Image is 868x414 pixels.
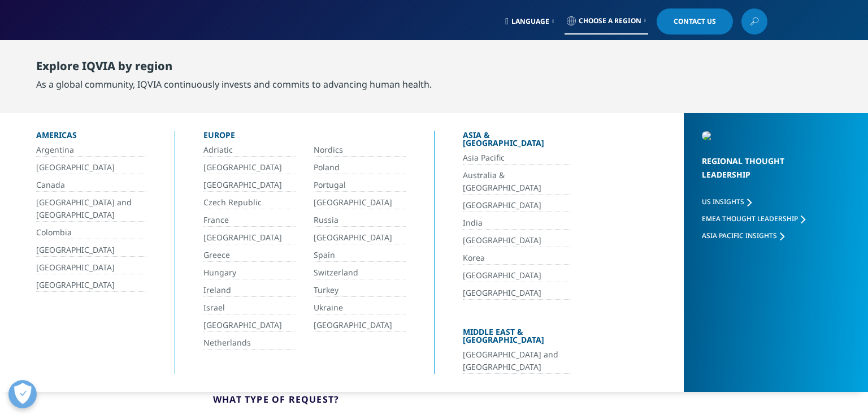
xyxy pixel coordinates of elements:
span: EMEA Thought Leadership [702,214,798,223]
a: Canada [36,179,146,192]
a: [GEOGRAPHIC_DATA] [36,161,146,174]
a: Israel [203,301,296,314]
a: [GEOGRAPHIC_DATA] [463,269,571,282]
span: US Insights [702,197,744,206]
a: France [203,214,296,227]
a: [GEOGRAPHIC_DATA] [463,234,571,247]
a: [GEOGRAPHIC_DATA] and [GEOGRAPHIC_DATA] [36,196,146,222]
a: Greece [203,249,296,262]
nav: Primary [196,40,767,93]
span: Choose a Region [579,16,641,25]
a: US Insights [702,197,752,206]
span: Contact Us [674,18,716,25]
a: Argentina [36,144,146,157]
a: Netherlands [203,337,296,350]
a: Portugal [314,179,406,192]
a: Korea [463,252,571,265]
a: [GEOGRAPHIC_DATA] [203,231,296,244]
a: Switzerland [314,266,406,279]
a: [GEOGRAPHIC_DATA] [463,199,571,212]
a: Turkey [314,284,406,297]
span: Asia Pacific Insights [702,231,777,240]
a: Australia & [GEOGRAPHIC_DATA] [463,169,571,195]
span: Language [511,17,549,26]
a: India [463,217,571,230]
a: [GEOGRAPHIC_DATA] [36,279,146,292]
a: Ireland [203,284,296,297]
a: Poland [314,161,406,174]
a: EMEA Thought Leadership [702,214,805,223]
div: Europe [203,131,406,144]
a: Asia Pacific [463,152,571,165]
div: Americas [36,131,146,144]
a: Spain [314,249,406,262]
img: 2093_analyzing-data-using-big-screen-display-and-laptop.png [702,131,821,140]
a: Adriatic [203,144,296,157]
a: Czech Republic [203,196,296,209]
a: Hungary [203,266,296,279]
a: Contact Us [657,8,733,34]
a: [GEOGRAPHIC_DATA] [463,287,571,300]
a: [GEOGRAPHIC_DATA] [36,261,146,274]
div: Middle East & [GEOGRAPHIC_DATA] [463,328,571,348]
div: As a global community, IQVIA continuously invests and commits to advancing human health. [36,77,432,91]
a: Nordics [314,144,406,157]
a: [GEOGRAPHIC_DATA] [314,319,406,332]
a: [GEOGRAPHIC_DATA] and [GEOGRAPHIC_DATA] [463,348,571,374]
a: [GEOGRAPHIC_DATA] [203,319,296,332]
a: Asia Pacific Insights [702,231,784,240]
div: Asia & [GEOGRAPHIC_DATA] [463,131,571,152]
a: Ukraine [314,301,406,314]
button: Open Preferences [8,380,37,408]
a: [GEOGRAPHIC_DATA] [36,244,146,257]
div: Explore IQVIA by region [36,59,432,77]
a: Russia [314,214,406,227]
a: Colombia [36,226,146,239]
a: [GEOGRAPHIC_DATA] [203,179,296,192]
a: [GEOGRAPHIC_DATA] [203,161,296,174]
a: [GEOGRAPHIC_DATA] [314,231,406,244]
a: [GEOGRAPHIC_DATA] [314,196,406,209]
div: Regional Thought Leadership [702,154,821,196]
